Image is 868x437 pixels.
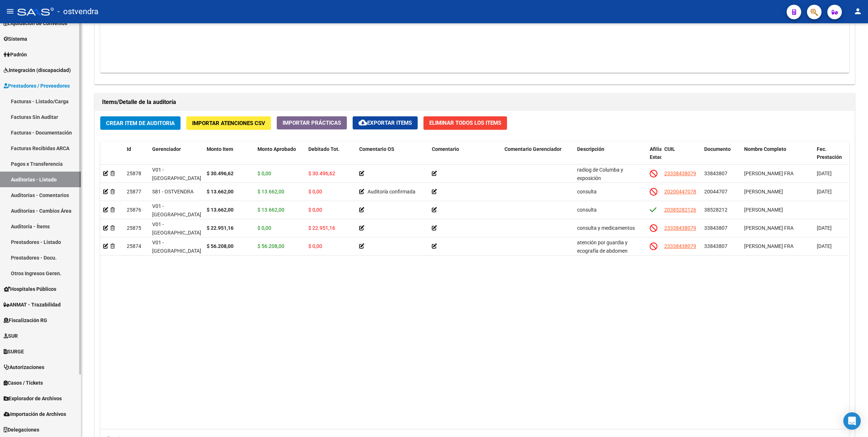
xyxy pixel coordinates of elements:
[308,207,322,213] span: $ 0,00
[577,207,597,213] span: consulta
[358,118,367,127] mat-icon: cloud_download
[308,225,335,231] span: $ 22.951,16
[664,189,696,195] span: 20200447078
[744,189,783,195] span: [PERSON_NAME]
[704,207,727,213] span: 38528212
[308,171,335,176] span: $ 30.496,62
[192,120,265,127] span: Importar Atenciones CSV
[358,120,412,126] span: Exportar Items
[207,189,234,195] strong: $ 13.662,00
[207,243,234,249] strong: $ 56.208,00
[4,363,44,371] span: Autorizaciones
[356,141,429,173] datatable-header-cell: Comentario OS
[704,243,727,249] span: 33843807
[817,225,832,231] span: [DATE]
[577,225,635,231] span: consulta y medicamentos
[152,189,194,195] span: S81 - OSTVENDRA
[124,141,149,173] datatable-header-cell: Id
[308,146,340,152] span: Debitado Tot.
[152,167,201,181] span: V01 - [GEOGRAPHIC_DATA]
[701,141,741,173] datatable-header-cell: Documento
[127,146,131,152] span: Id
[6,7,15,16] mat-icon: menu
[502,141,574,173] datatable-header-cell: Comentario Gerenciador
[704,171,727,176] span: 33843807
[207,171,234,176] strong: $ 30.496,62
[664,146,675,152] span: CUIL
[207,207,234,213] strong: $ 13.662,00
[4,51,27,59] span: Padrón
[127,243,141,249] span: 25874
[255,141,305,173] datatable-header-cell: Monto Aprobado
[853,7,862,16] mat-icon: person
[744,207,783,213] span: [PERSON_NAME]
[4,394,62,402] span: Explorador de Archivos
[817,171,832,176] span: [DATE]
[817,243,832,249] span: [DATE]
[127,171,141,176] span: 25878
[664,171,696,176] span: 23338438079
[4,301,61,309] span: ANMAT - Trazabilidad
[744,171,794,176] span: [PERSON_NAME] FRA
[308,243,322,249] span: $ 0,00
[152,221,201,236] span: V01 - [GEOGRAPHIC_DATA]
[429,141,502,173] datatable-header-cell: Comentario
[4,82,70,90] span: Prestadores / Proveedores
[4,379,43,387] span: Casos / Tickets
[283,120,341,126] span: Importar Prácticas
[353,116,418,129] button: Exportar Items
[127,225,141,231] span: 25875
[577,167,623,181] span: radiog de Columba y exposición
[843,412,861,430] div: Open Intercom Messenger
[429,120,501,126] span: Eliminar Todos los Items
[257,146,296,152] span: Monto Aprobado
[577,189,597,195] span: consulta
[152,240,201,254] span: V01 - [GEOGRAPHIC_DATA]
[647,141,661,173] datatable-header-cell: Afiliado Estado
[368,189,415,195] span: Auditoría confirmada
[257,171,271,176] span: $ 0,00
[4,35,27,43] span: Sistema
[57,4,98,20] span: - ostvendra
[152,203,201,217] span: V01 - [GEOGRAPHIC_DATA]
[4,332,18,340] span: SUR
[704,225,727,231] span: 33843807
[257,243,284,249] span: $ 56.208,00
[744,225,794,231] span: [PERSON_NAME] FRA
[4,348,24,356] span: SURGE
[814,141,854,173] datatable-header-cell: Fec. Prestación
[207,225,234,231] strong: $ 22.951,16
[661,141,701,173] datatable-header-cell: CUIL
[106,120,175,127] span: Crear Item de Auditoria
[4,426,39,434] span: Delegaciones
[704,146,731,152] span: Documento
[817,189,832,195] span: [DATE]
[664,243,696,249] span: 23338438079
[4,410,66,418] span: Importación de Archivos
[664,225,696,231] span: 23338438079
[704,189,727,195] span: 20044707
[577,146,604,152] span: Descripción
[127,189,141,195] span: 25877
[152,146,181,152] span: Gerenciador
[4,285,56,293] span: Hospitales Públicos
[577,240,628,254] span: atención por guardia y ecografía de abdomen
[4,316,47,324] span: Fiscalización RG
[4,66,71,74] span: Integración (discapacidad)
[257,207,284,213] span: $ 13.662,00
[664,207,696,213] span: 20385282126
[204,141,255,173] datatable-header-cell: Monto Item
[257,189,284,195] span: $ 13.662,00
[744,243,794,249] span: [PERSON_NAME] FRA
[359,146,394,152] span: Comentario OS
[741,141,814,173] datatable-header-cell: Nombre Completo
[650,146,668,160] span: Afiliado Estado
[744,146,786,152] span: Nombre Completo
[305,141,356,173] datatable-header-cell: Debitado Tot.
[308,189,322,195] span: $ 0,00
[102,96,847,108] h1: Items/Detalle de la auditoría
[257,225,271,231] span: $ 0,00
[277,116,347,129] button: Importar Prácticas
[817,146,842,160] span: Fec. Prestación
[127,207,141,213] span: 25876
